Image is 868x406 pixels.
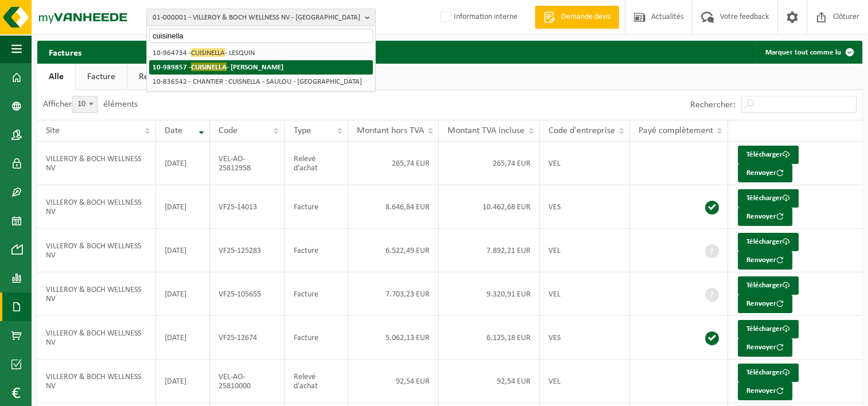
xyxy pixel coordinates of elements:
[439,316,539,360] td: 6.125,18 EUR
[210,360,285,403] td: VEL-AO-25810000
[348,229,439,272] td: 6.522,49 EUR
[738,276,799,295] a: Télécharger
[535,6,619,29] a: Demande devis
[156,229,210,272] td: [DATE]
[540,142,630,185] td: VEL
[756,41,861,64] button: Marquer tout comme lu
[210,142,285,185] td: VEL-AO-25812958
[348,185,439,229] td: 8.646,84 EUR
[357,126,424,135] span: Montant hors TVA
[438,9,517,26] label: Information interne
[690,100,735,110] label: Rechercher:
[540,272,630,316] td: VEL
[156,316,210,360] td: [DATE]
[191,48,225,57] span: CUISINELLA
[149,29,373,43] input: Chercher des succursales liées
[72,96,98,113] span: 10
[285,272,348,316] td: Facture
[348,316,439,360] td: 5.062,13 EUR
[210,316,285,360] td: VF25-12674
[127,64,205,90] a: Relevé d'achat
[348,272,439,316] td: 7.703,23 EUR
[738,208,792,226] button: Renvoyer
[738,164,792,182] button: Renvoyer
[156,142,210,185] td: [DATE]
[149,75,373,89] li: 10-836542 - CHANTIER : CUISNELLA - SAULOU - [GEOGRAPHIC_DATA]
[738,382,792,400] button: Renvoyer
[738,295,792,313] button: Renvoyer
[76,64,127,90] a: Facture
[285,142,348,185] td: Relevé d'achat
[37,272,156,316] td: VILLEROY & BOCH WELLNESS NV
[540,185,630,229] td: VES
[37,64,75,90] a: Alle
[285,316,348,360] td: Facture
[46,126,60,135] span: Site
[738,320,799,338] a: Télécharger
[558,11,613,23] span: Demande devis
[156,185,210,229] td: [DATE]
[738,233,799,251] a: Télécharger
[439,142,539,185] td: 265,74 EUR
[149,46,373,60] li: 10-964734 - - LESQUIN
[540,229,630,272] td: VEL
[439,185,539,229] td: 10.462,68 EUR
[73,96,97,112] span: 10
[37,185,156,229] td: VILLEROY & BOCH WELLNESS NV
[37,316,156,360] td: VILLEROY & BOCH WELLNESS NV
[738,364,799,382] a: Télécharger
[43,100,138,109] label: Afficher éléments
[146,9,376,26] button: 01-000001 - VILLEROY & BOCH WELLNESS NV - [GEOGRAPHIC_DATA]
[348,360,439,403] td: 92,54 EUR
[210,229,285,272] td: VF25-125283
[738,251,792,270] button: Renvoyer
[439,272,539,316] td: 9.320,91 EUR
[156,360,210,403] td: [DATE]
[285,185,348,229] td: Facture
[165,126,182,135] span: Date
[293,126,310,135] span: Type
[348,142,439,185] td: 265,74 EUR
[548,126,615,135] span: Code d'entreprise
[439,360,539,403] td: 92,54 EUR
[37,360,156,403] td: VILLEROY & BOCH WELLNESS NV
[639,126,713,135] span: Payé complètement
[285,229,348,272] td: Facture
[285,360,348,403] td: Relevé d'achat
[37,229,156,272] td: VILLEROY & BOCH WELLNESS NV
[219,126,238,135] span: Code
[439,229,539,272] td: 7.892,21 EUR
[540,360,630,403] td: VEL
[540,316,630,360] td: VES
[37,142,156,185] td: VILLEROY & BOCH WELLNESS NV
[191,63,227,71] span: CUISINELLA
[738,189,799,208] a: Télécharger
[447,126,524,135] span: Montant TVA incluse
[738,338,792,357] button: Renvoyer
[738,146,799,164] a: Télécharger
[37,41,93,63] h2: Factures
[210,272,285,316] td: VF25-105655
[153,63,283,71] strong: 10-989857 - - [PERSON_NAME]
[210,185,285,229] td: VF25-14013
[156,272,210,316] td: [DATE]
[153,9,360,26] span: 01-000001 - VILLEROY & BOCH WELLNESS NV - [GEOGRAPHIC_DATA]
